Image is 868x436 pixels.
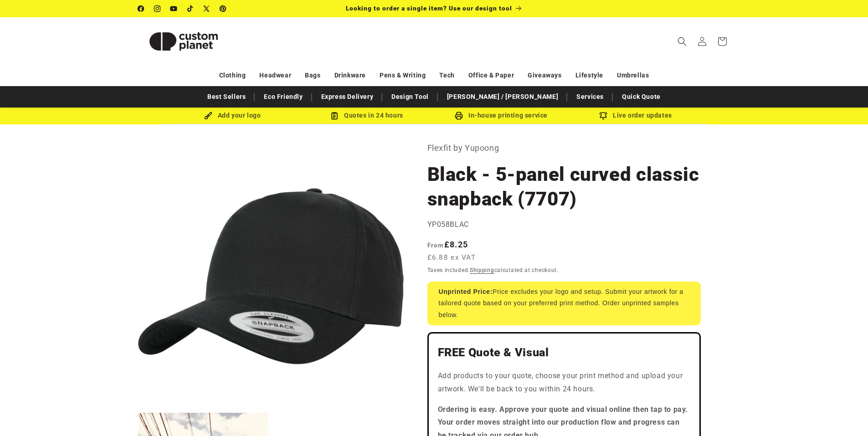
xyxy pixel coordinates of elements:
[334,67,366,83] a: Drinkware
[427,240,468,249] strong: £8.25
[528,67,561,83] a: Giveaways
[599,112,607,120] img: Order updates
[427,266,701,275] div: Taxes included. calculated at checkout.
[204,112,212,120] img: Brush Icon
[438,345,690,360] h2: FREE Quote & Visual
[317,89,378,105] a: Express Delivery
[470,267,494,273] a: Shipping
[305,67,320,83] a: Bags
[259,67,291,83] a: Headwear
[468,67,514,83] a: Office & Paper
[427,252,476,263] span: £6.88 ex VAT
[259,89,307,105] a: Eco Friendly
[346,5,512,12] span: Looking to order a single item? Use our design tool
[387,89,433,105] a: Design Tool
[455,112,463,120] img: In-house printing
[575,67,603,83] a: Lifestyle
[134,17,232,65] a: Custom Planet
[165,110,300,121] div: Add your logo
[442,89,563,105] a: [PERSON_NAME] / [PERSON_NAME]
[427,282,701,325] div: Price excludes your logo and setup. Submit your artwork for a tailored quote based on your prefer...
[427,141,701,155] p: Flexfit by Yupoong
[617,89,665,105] a: Quick Quote
[138,21,229,62] img: Custom Planet
[434,110,569,121] div: In-house printing service
[572,89,608,105] a: Services
[617,67,649,83] a: Umbrellas
[203,89,250,105] a: Best Sellers
[672,31,692,51] summary: Search
[427,162,701,211] h1: Black - 5-panel curved classic snapback (7707)
[219,67,246,83] a: Clothing
[427,220,469,229] span: YP058BLAC
[439,67,454,83] a: Tech
[427,241,444,249] span: From
[380,67,426,83] a: Pens & Writing
[439,288,493,295] strong: Unprinted Price:
[569,110,703,121] div: Live order updates
[330,112,339,120] img: Order Updates Icon
[300,110,434,121] div: Quotes in 24 hours
[438,369,690,396] p: Add products to your quote, choose your print method and upload your artwork. We'll be back to yo...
